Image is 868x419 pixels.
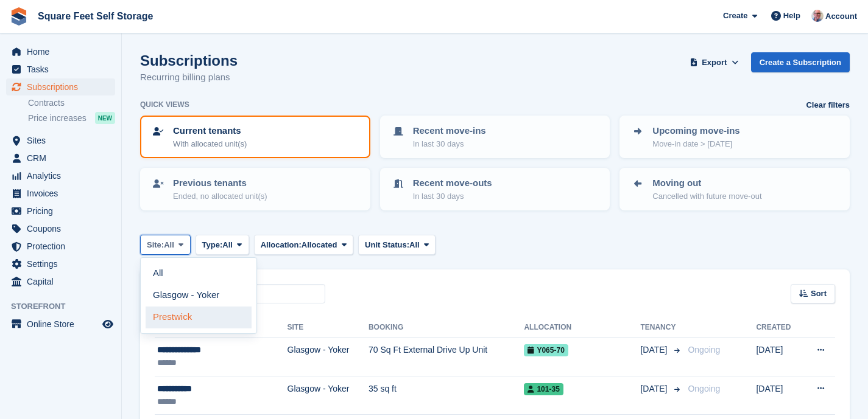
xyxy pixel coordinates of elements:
td: 35 sq ft [369,376,524,415]
div: NEW [95,112,115,124]
span: Pricing [27,203,100,220]
span: Capital [27,273,100,290]
a: menu [6,255,115,272]
a: menu [6,273,115,290]
a: Contracts [28,97,115,109]
span: Sort [811,288,827,300]
span: Analytics [27,167,100,184]
a: Preview store [101,317,115,331]
span: All [164,239,174,251]
a: menu [6,167,115,184]
span: Invoices [27,185,100,202]
p: Recurring billing plans [140,71,238,85]
span: Settings [27,255,100,272]
span: [DATE] [640,344,669,356]
p: Move-in date > [DATE] [652,138,739,150]
img: David Greer [811,10,824,22]
span: Unit Status: [365,239,409,251]
td: 70 Sq Ft External Drive Up Unit [369,338,524,376]
td: [DATE] [756,338,802,376]
span: All [409,239,420,251]
span: Online Store [27,316,100,333]
a: Square Feet Self Storage [33,6,158,26]
span: Subscriptions [27,78,100,95]
p: Cancelled with future move-out [652,190,761,203]
a: Glasgow - Yoker [146,285,252,306]
th: Tenancy [640,318,683,338]
a: menu [6,78,115,95]
a: Clear filters [806,99,850,111]
th: Allocation [524,318,640,338]
a: menu [6,220,115,237]
span: 101-35 [524,383,563,395]
a: Upcoming move-ins Move-in date > [DATE] [621,117,849,157]
button: Site: All [140,235,191,255]
p: Recent move-ins [413,124,486,138]
a: menu [6,185,115,202]
button: Export [688,52,741,72]
span: All [222,239,233,251]
p: Upcoming move-ins [652,124,739,138]
p: Moving out [652,176,761,190]
a: Previous tenants Ended, no allocated unit(s) [141,169,369,209]
p: Previous tenants [173,176,267,190]
p: With allocated unit(s) [173,138,247,150]
a: Price increases NEW [28,111,115,125]
a: menu [6,132,115,149]
a: menu [6,61,115,78]
span: Ongoing [688,345,720,355]
span: Protection [27,238,100,255]
button: Type: All [196,235,249,255]
span: Price increases [28,113,86,124]
span: Help [783,10,800,22]
a: Recent move-ins In last 30 days [381,117,609,157]
a: Current tenants With allocated unit(s) [141,117,369,157]
span: [DATE] [640,383,669,395]
a: menu [6,203,115,220]
p: In last 30 days [413,190,492,203]
a: menu [6,238,115,255]
span: Tasks [27,61,100,78]
span: Export [702,57,727,69]
p: Current tenants [173,124,247,138]
button: Unit Status: All [358,235,436,255]
span: Account [825,10,857,23]
button: Allocation: Allocated [254,235,353,255]
h1: Subscriptions [140,52,238,69]
td: [DATE] [756,376,802,415]
span: Allocated [302,239,337,251]
p: In last 30 days [413,138,486,150]
a: Recent move-outs In last 30 days [381,169,609,209]
a: menu [6,316,115,333]
span: Type: [202,239,223,251]
span: Storefront [11,300,121,313]
span: Allocation: [261,239,302,251]
th: Booking [369,318,524,338]
a: menu [6,43,115,60]
th: Created [756,318,802,338]
p: Recent move-outs [413,176,492,190]
span: Ongoing [688,384,720,393]
span: CRM [27,150,100,167]
td: Glasgow - Yoker [288,376,369,415]
span: Site: [147,239,164,251]
a: Create a Subscription [751,52,850,72]
span: Coupons [27,220,100,237]
a: menu [6,150,115,167]
p: Ended, no allocated unit(s) [173,190,267,203]
h6: Quick views [140,99,189,110]
a: All [146,263,252,285]
td: Glasgow - Yoker [288,338,369,376]
span: Home [27,43,100,60]
a: Prestwick [146,306,252,328]
img: stora-icon-8386f47178a22dfd0bd8f6a31ec36ba5ce8667c1dd55bd0f319d3a0aa187defe.svg [10,7,28,26]
th: Site [288,318,369,338]
span: Sites [27,132,100,149]
span: Y065-70 [524,344,568,356]
span: Create [723,10,747,22]
a: Moving out Cancelled with future move-out [621,169,849,209]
